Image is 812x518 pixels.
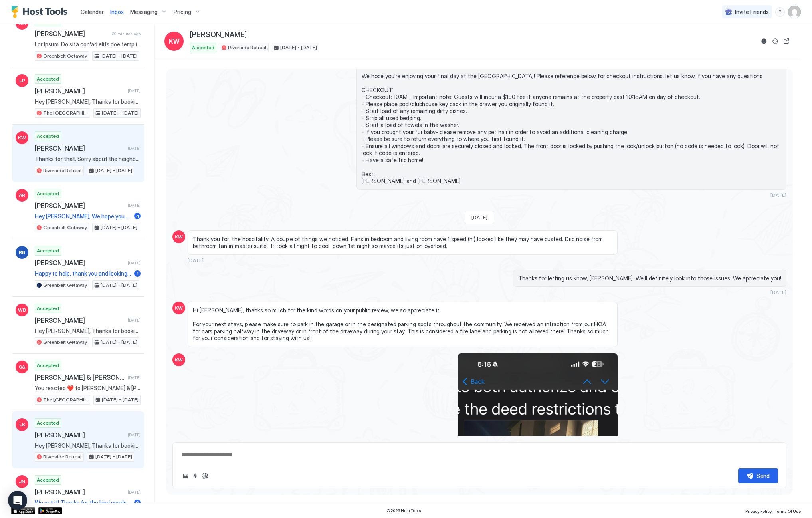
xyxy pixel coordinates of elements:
button: Upload image [181,471,190,481]
span: Accepted [192,44,214,51]
span: [DATE] [770,289,786,295]
span: Riverside Retreat [43,167,82,174]
a: App Store [11,507,35,514]
a: Google Play Store [38,507,62,514]
span: [DATE] - [DATE] [101,282,137,289]
span: KW [175,356,183,363]
span: Happy to help, thank you and looking forward to hosting you, [PERSON_NAME]. [35,270,131,277]
span: Hey [PERSON_NAME], We hope you're enjoying your final day at the [GEOGRAPHIC_DATA]! Please refere... [362,59,781,185]
span: KW [175,304,183,312]
span: [DATE] [128,88,141,93]
div: Send [757,472,770,480]
span: JN [19,478,25,485]
span: KW [175,233,183,240]
span: Messaging [130,8,158,16]
span: WB [18,306,26,314]
span: [DATE] [128,318,141,323]
span: [DATE] - [DATE] [101,52,137,60]
span: Riverside Retreat [43,453,82,460]
span: RB [19,249,25,256]
span: [DATE] [770,192,786,198]
span: The [GEOGRAPHIC_DATA] [43,396,88,403]
span: Terms Of Use [775,509,801,514]
span: [DATE] - [DATE] [95,453,132,460]
span: Privacy Policy [745,509,772,514]
button: Open reservation [782,36,791,46]
a: Inbox [110,8,124,16]
span: [DATE] - [DATE] [95,167,132,174]
span: Greenbelt Getaway [43,52,87,60]
span: Calendar [81,8,104,15]
span: Accepted [37,419,59,427]
span: Invite Friends [735,8,769,16]
span: KW [18,134,26,141]
span: Hey [PERSON_NAME], We hope you enjoyed your stay at The Greenbelt Getaway! We just left you a 5-s... [35,213,131,220]
span: [DATE] [128,432,141,437]
span: Hi [PERSON_NAME], thanks so much for the kind words on your public review, we so appreciate it! F... [193,307,612,342]
span: [PERSON_NAME] [35,30,109,38]
span: [PERSON_NAME] & [PERSON_NAME] [35,373,125,381]
a: Calendar [81,8,104,16]
div: menu [775,7,785,17]
span: LK [19,421,25,428]
span: [DATE] - [DATE] [101,339,137,346]
span: Pricing [174,8,191,16]
span: Greenbelt Getaway [43,339,87,346]
span: AR [19,192,25,199]
span: [PERSON_NAME] [35,431,125,439]
a: Host Tools Logo [11,6,71,18]
span: © 2025 Host Tools [386,508,421,513]
span: 1 [137,270,139,276]
span: Accepted [37,75,59,83]
span: Thanks for letting us know, [PERSON_NAME]. We’ll definitely look into those issues. We appreciate... [518,275,781,282]
button: ChatGPT Auto Reply [200,471,210,481]
span: [PERSON_NAME] [35,87,125,95]
span: [DATE] [128,490,141,495]
span: [PERSON_NAME] [35,316,125,324]
span: [PERSON_NAME] [35,259,125,267]
span: [PERSON_NAME] [35,202,125,210]
span: [DATE] - [DATE] [101,224,137,231]
span: KW [169,36,180,46]
a: Privacy Policy [745,506,772,515]
span: [DATE] [188,257,204,263]
span: [PERSON_NAME] [35,488,125,496]
span: 4 [136,213,139,219]
span: Accepted [37,133,59,140]
span: [PERSON_NAME] [35,144,125,152]
span: [DATE] [471,214,487,220]
span: [DATE] [128,146,141,151]
span: Accepted [37,476,59,484]
button: Reservation information [759,36,769,46]
span: [DATE] - [DATE] [102,109,139,117]
span: Greenbelt Getaway [43,282,87,289]
span: Thank you for the hospitality. A couple of things we noticed. Fans in bedroom and living room hav... [193,236,612,250]
span: 39 minutes ago [112,31,141,36]
span: [DATE] - [DATE] [280,44,317,51]
span: Thanks for that. Sorry about the neighbor, that’s just silly. We don’t have to pay anything for t... [35,155,141,163]
button: Sync reservation [770,36,780,46]
div: Open Intercom Messenger [8,491,27,510]
span: [PERSON_NAME] [190,30,247,40]
span: 6 [136,500,139,506]
span: Accepted [37,247,59,254]
button: Send [738,468,778,483]
span: We got it! Thanks for the kind words, [PERSON_NAME]. Hope to host you again someday! [35,499,131,506]
span: Hey [PERSON_NAME], Thanks for booking The [GEOGRAPHIC_DATA], we can’t wait to share our space wit... [35,98,141,105]
span: Accepted [37,190,59,197]
div: User profile [788,6,801,18]
span: [DATE] [128,375,141,380]
span: Accepted [37,362,59,369]
span: LP [19,77,25,84]
span: S& [19,363,26,371]
span: Lor Ipsum, Do sita con'ad elits doe temp inci ut Lab Etdolorem Aliquae, ad min'v quis no exer ull... [35,41,141,48]
span: [DATE] [128,203,141,208]
span: Hey [PERSON_NAME], Thanks for booking The Riverside Retreat, we can’t wait to share our space wit... [35,442,141,449]
span: The [GEOGRAPHIC_DATA] [43,109,88,117]
span: Riverside Retreat [228,44,267,51]
span: Accepted [37,305,59,312]
span: [DATE] - [DATE] [102,396,139,403]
